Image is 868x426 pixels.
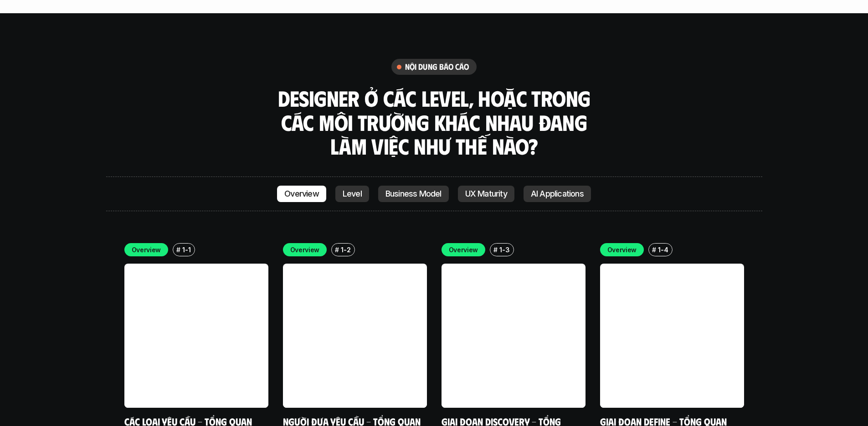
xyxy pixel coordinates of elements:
p: 1-4 [658,245,668,255]
p: AI Applications [531,189,584,198]
h3: Designer ở các level, hoặc trong các môi trường khác nhau đang làm việc như thế nào? [275,86,594,158]
p: Level [343,189,362,198]
h6: nội dung báo cáo [405,62,469,72]
h6: # [652,246,656,253]
p: 1-1 [182,245,190,255]
p: 1-2 [341,245,350,255]
h6: # [176,246,180,253]
p: Overview [607,245,637,255]
a: UX Maturity [458,186,514,202]
a: AI Applications [524,186,591,202]
h6: # [493,246,498,253]
p: Overview [284,189,319,198]
a: Business Model [378,186,449,202]
a: Level [335,186,369,202]
p: UX Maturity [465,189,507,198]
p: Overview [449,245,478,255]
h6: # [335,246,339,253]
p: Overview [290,245,320,255]
a: Overview [277,186,326,202]
p: Business Model [385,189,442,198]
p: 1-3 [499,245,509,255]
p: Overview [132,245,161,255]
